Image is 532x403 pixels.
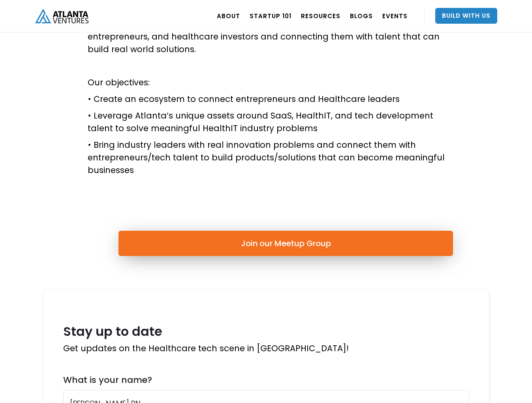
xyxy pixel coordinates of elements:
h2: Stay up to date [63,324,469,338]
p: • Bring industry leaders with real innovation problems and connect them with entrepreneurs/tech t... [88,139,445,177]
a: Startup 101 [250,5,291,27]
p: • Leverage Atlanta’s unique assets around SaaS, HealthIT, and tech development talent to solve me... [88,109,445,135]
label: What is your name? [63,375,152,385]
p: Get updates on the Healthcare tech scene in [GEOGRAPHIC_DATA]! [63,342,469,355]
a: EVENTS [382,5,408,27]
a: Build With Us [435,8,497,24]
a: RESOURCES [301,5,340,27]
p: ‍ [88,60,445,72]
a: Join our Meetup Group [118,231,453,256]
p: • Create an ecosystem to connect entrepreneurs and Healthcare leaders [88,93,445,105]
p: Our objectives: [88,76,445,89]
a: ABOUT [217,5,240,27]
a: BLOGS [350,5,373,27]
